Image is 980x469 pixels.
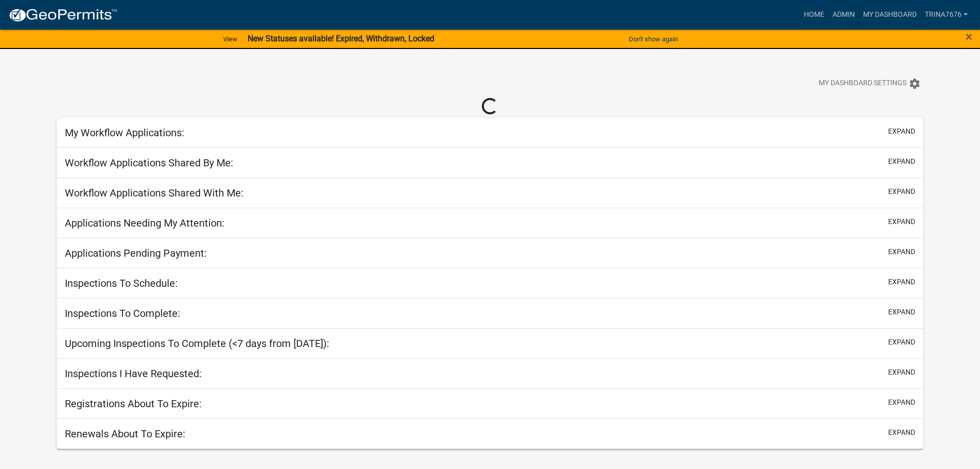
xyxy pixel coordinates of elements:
h5: Inspections To Schedule: [65,277,178,289]
button: expand [888,367,915,378]
button: expand [888,186,915,197]
h5: Applications Needing My Attention: [65,217,225,229]
h5: Workflow Applications Shared With Me: [65,187,243,199]
button: expand [888,307,915,317]
h5: Upcoming Inspections To Complete (<7 days from [DATE]): [65,337,329,350]
button: Close [966,31,972,43]
h5: My Workflow Applications: [65,127,184,139]
i: settings [909,78,921,90]
a: View [219,31,241,47]
a: My Dashboard [859,5,921,24]
button: expand [888,277,915,287]
a: trina7676 [921,5,972,24]
a: Home [800,5,828,24]
button: expand [888,397,915,408]
button: expand [888,126,915,137]
h5: Registrations About To Expire: [65,398,202,410]
a: Admin [828,5,859,24]
h5: Applications Pending Payment: [65,247,207,259]
button: expand [888,246,915,257]
h5: Inspections To Complete: [65,307,180,319]
span: My Dashboard Settings [819,78,906,90]
button: My Dashboard Settingssettings [811,73,929,93]
h5: Inspections I Have Requested: [65,367,202,380]
button: expand [888,337,915,348]
button: expand [888,216,915,227]
button: expand [888,156,915,167]
h5: Renewals About To Expire: [65,428,185,440]
span: × [966,30,972,44]
h5: Workflow Applications Shared By Me: [65,157,233,169]
strong: New Statuses available! Expired, Withdrawn, Locked [248,34,434,43]
button: Don't show again [625,31,682,47]
button: expand [888,427,915,438]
